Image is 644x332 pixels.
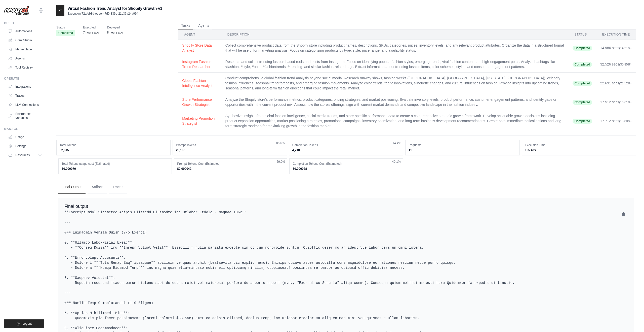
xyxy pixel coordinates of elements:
a: Marketplace [6,45,44,53]
a: LLM Connections [6,101,44,109]
span: Completed [573,100,592,105]
span: Completed [56,30,75,36]
button: Marketing Promotion Strategist [182,116,217,126]
span: Logout [22,322,32,326]
td: Synthesize insights from global fashion intelligence, social media trends, and store-specific per... [221,110,569,132]
dd: $0.000042 [177,167,284,171]
img: Logo [4,6,29,15]
button: Global Fashion Intelligence Analyst [182,78,217,88]
button: Shopify Store Data Analyst [182,43,217,53]
dd: 28,105 [176,148,284,152]
a: Integrations [6,83,44,91]
span: Status [56,25,75,30]
td: 22.691 secs [596,73,636,94]
td: Research and collect trending fashion-based reels and posts from Instagram. Focus on identifying ... [221,56,569,73]
span: 59.9% [276,160,285,164]
button: Store Performance Growth Strategist [182,97,217,107]
td: Conduct comprehensive global fashion trend analysis beyond social media. Research runway shows, f... [221,73,569,94]
div: Build [4,21,44,25]
dt: Requests [409,143,516,147]
dd: $0.000028 [293,167,399,171]
iframe: Chat Widget [619,308,644,332]
th: Status [569,29,596,40]
th: Execution Time [596,29,636,40]
dd: 32,815 [60,148,167,152]
td: Analyze the Shopify store's performance metrics, product categories, pricing strategies, and mark... [221,94,569,110]
dt: Prompt Tokens Cost (Estimated) [177,162,284,166]
span: 14.4% [392,141,401,145]
p: Execution 72afeb8d-eeee-47d0-839e-21c36a24a994 [67,12,162,16]
dd: $0.000070 [62,167,169,171]
th: Description [221,29,569,40]
td: 17.712 secs [596,110,636,132]
dd: 11 [409,148,516,152]
span: Resources [15,153,30,157]
button: Final Output [58,180,86,194]
div: Operate [4,77,44,81]
dt: Completion Tokens Cost (Estimated) [293,162,399,166]
span: (21.52%) [619,82,631,85]
div: Manage [4,127,44,131]
span: Completed [573,46,592,51]
span: (14.21%) [619,46,631,50]
a: Automations [6,27,44,35]
button: Tasks [178,22,193,29]
button: Agents [195,22,212,29]
td: Collect comprehensive product data from the Shopify store including product names, descriptions, ... [221,40,569,56]
td: 14.986 secs [596,40,636,56]
dd: 4,710 [292,148,400,152]
td: 32.526 secs [596,56,636,73]
span: (16.61%) [619,101,631,104]
a: Crew Studio [6,36,44,44]
a: Settings [6,142,44,150]
dt: Total Tokens [60,143,167,147]
dt: Total Tokens usage cost (Estimated) [62,162,169,166]
a: Environment Variables [6,110,44,122]
a: Traces [6,92,44,100]
span: Executed [83,25,99,30]
button: Artifact [88,180,107,194]
a: Usage [6,133,44,141]
span: Completed [573,81,592,86]
dt: Completion Tokens [292,143,400,147]
dt: Prompt Tokens [176,143,284,147]
dt: Execution Time [525,143,633,147]
h2: Virtual Fashion Trend Analyst for Shopify Growth-v1 [67,6,162,12]
button: Instagram Fashion Trend Researcher [182,59,217,69]
a: Agents [6,54,44,62]
button: Logout [4,319,44,328]
span: 40.1% [392,160,401,164]
time: August 31, 2025 at 14:45 IST [107,31,123,34]
th: Agent [178,29,221,40]
time: August 31, 2025 at 15:36 IST [83,31,99,34]
button: Resources [6,151,44,159]
span: Completed [573,119,592,124]
span: Deployed [107,25,123,30]
span: Final output [64,204,88,209]
a: Tool Registry [6,63,44,72]
span: Completed [573,62,592,67]
span: 85.6% [276,141,285,145]
span: (30.85%) [619,63,631,66]
button: Traces [109,180,127,194]
dd: 105.43s [525,148,633,152]
span: (16.80%) [619,119,631,123]
td: 17.512 secs [596,94,636,110]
